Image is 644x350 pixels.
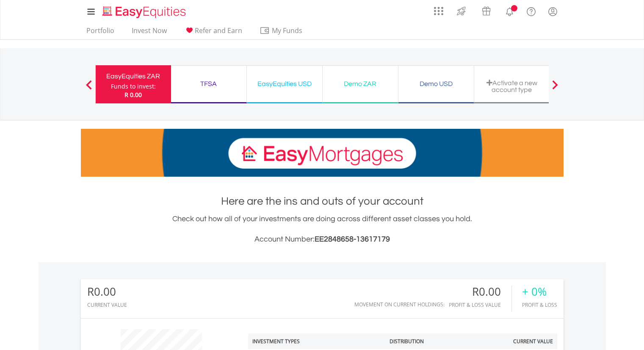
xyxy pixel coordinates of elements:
div: CURRENT VALUE [87,302,127,308]
span: My Funds [260,25,315,36]
div: R0.00 [87,286,127,298]
img: thrive-v2.svg [454,4,468,18]
img: EasyEquities_Logo.png [101,5,189,19]
div: Funds to invest: [111,82,156,91]
span: Refer and Earn [195,26,242,35]
a: Portfolio [83,26,118,39]
div: TFSA [176,78,241,90]
div: Check out how all of your investments are doing across different asset classes you hold. [81,213,564,245]
div: Activate a new account type [479,79,544,93]
h3: Account Number: [81,233,564,245]
div: R0.00 [449,286,511,298]
span: EE2848658-13617179 [315,235,390,243]
div: EasyEquities ZAR [101,70,166,82]
a: My Profile [542,2,564,21]
a: Home page [99,2,189,19]
div: Movement on Current Holdings: [354,302,445,307]
img: EasyMortage Promotion Banner [81,129,564,177]
a: FAQ's and Support [520,2,542,19]
img: grid-menu-icon.svg [434,6,443,16]
span: R 0.00 [124,91,142,99]
a: Vouchers [474,2,499,18]
th: Current Value [480,333,557,349]
div: Profit & Loss [522,302,557,308]
a: Notifications [499,2,520,19]
div: Demo USD [404,78,469,90]
div: Distribution [390,338,424,345]
div: + 0% [522,286,557,298]
a: Invest Now [128,26,170,39]
div: EasyEquities USD [252,78,317,90]
a: Refer and Earn [181,26,246,39]
div: Demo ZAR [328,78,393,90]
th: Investment Types [248,333,351,349]
img: vouchers-v2.svg [479,4,493,18]
a: AppsGrid [428,2,449,16]
div: Profit & Loss Value [449,302,511,308]
h1: Here are the ins and outs of your account [81,194,564,209]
